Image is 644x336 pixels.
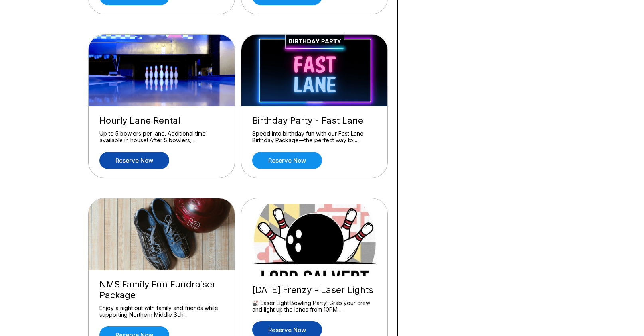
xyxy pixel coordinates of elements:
img: Birthday Party - Fast Lane [241,35,388,106]
div: Enjoy a night out with family and friends while supporting Northern Middle Sch ... [99,305,224,318]
div: Up to 5 bowlers per lane. Additional time available in house! After 5 bowlers, ... [99,130,224,144]
a: Reserve now [99,152,169,169]
img: Hourly Lane Rental [89,35,235,106]
img: NMS Family Fun Fundraiser Package [89,198,235,270]
div: NMS Family Fun Fundraiser Package [99,279,224,301]
img: Friday Frenzy - Laser Lights [241,204,388,276]
a: Reserve now [252,152,322,169]
div: [DATE] Frenzy - Laser Lights [252,285,377,295]
div: Birthday Party - Fast Lane [252,115,377,126]
div: 🎳 Laser Light Bowling Party! Grab your crew and light up the lanes from 10PM ... [252,299,377,313]
div: Hourly Lane Rental [99,115,224,126]
div: Speed into birthday fun with our Fast Lane Birthday Package—the perfect way to ... [252,130,377,144]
